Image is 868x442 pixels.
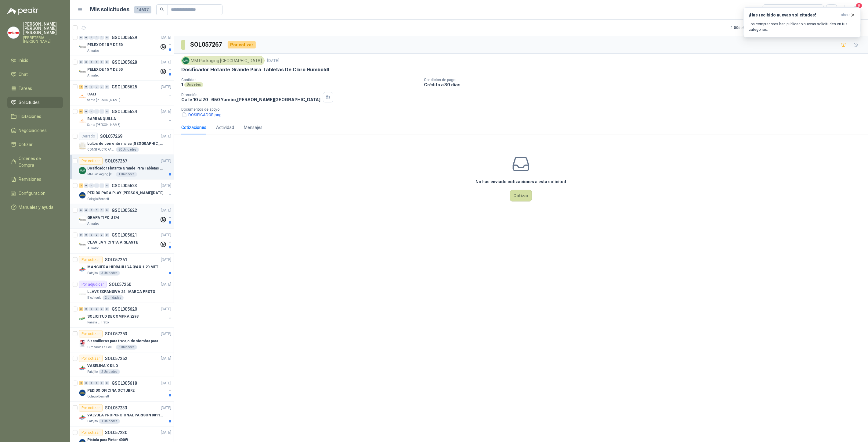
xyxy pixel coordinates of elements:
a: 3 0 0 0 0 0 GSOL005620[DATE] Company LogoSOLICITUD DE COMPRA 2293Panela El Trébol [79,305,172,325]
span: 14637 [134,6,151,13]
p: SOL057230 [105,430,127,435]
p: VASELINA X KILO [87,363,118,369]
span: search [160,7,164,12]
div: 0 [89,85,94,89]
p: [DATE] [161,331,171,337]
p: [DATE] [161,380,171,386]
a: Configuración [7,187,63,199]
img: Logo peakr [7,7,38,15]
p: Los compradores han publicado nuevas solicitudes en tus categorías. [749,21,855,32]
p: Condición de pago [424,78,866,82]
div: 0 [84,35,89,40]
a: Por cotizarSOL057233[DATE] Company LogoVALVULA PROPORCIONAL PARISON 0811404612 / 4WRPEH6C4 REXROT... [70,402,174,426]
div: 0 [84,381,89,385]
p: GSOL005621 [112,233,137,237]
span: Inicio [19,57,29,64]
p: SOL057261 [105,258,127,262]
a: 11 0 0 0 0 0 GSOL005625[DATE] Company LogoCALISanta [PERSON_NAME] [79,83,172,103]
div: 0 [105,184,109,188]
p: GSOL005623 [112,184,137,188]
a: 53 0 0 0 0 0 GSOL005624[DATE] Company LogoBARRANQUILLASanta [PERSON_NAME] [79,108,172,127]
div: 0 [105,60,109,64]
a: Tareas [7,83,63,94]
div: 0 [89,109,94,114]
p: SOL057267 [105,159,127,163]
a: Licitaciones [7,111,63,122]
div: Por cotizar [228,41,256,48]
p: bultos de cemento marca [GEOGRAPHIC_DATA][PERSON_NAME]- Entrega en [GEOGRAPHIC_DATA]-Cauca [87,141,163,147]
div: 0 [99,208,104,212]
img: Company Logo [79,44,86,51]
div: 0 [94,109,99,114]
span: Configuración [19,190,46,197]
div: 0 [105,233,109,237]
a: 0 0 0 0 0 0 GSOL005622[DATE] Company LogoGRAPA TIPO U 3/4Almatec [79,207,172,226]
p: [DATE] [161,282,171,287]
a: Por cotizarSOL057252[DATE] Company LogoVASELINA X KILOPatojito2 Unidades [70,352,174,377]
img: Company Logo [79,142,86,150]
div: Por cotizar [79,256,103,263]
div: Unidades [184,82,203,87]
div: Cotizaciones [181,124,206,131]
div: Por cotizar [79,157,103,165]
div: 0 [84,109,89,114]
div: 0 [99,85,104,89]
h3: No has enviado cotizaciones a esta solicitud [476,178,566,185]
p: MM Packaging [GEOGRAPHIC_DATA] [87,172,115,177]
a: 0 0 0 0 0 0 GSOL005628[DATE] Company LogoPELEX DE 15 Y DE 50Almatec [79,59,172,78]
span: Chat [19,71,28,78]
div: 53 [79,109,83,114]
p: [DATE] [161,356,171,362]
div: 0 [79,35,83,40]
p: [DATE] [267,58,279,64]
p: Calle 10 # 20 -650 Yumbo , [PERSON_NAME][GEOGRAPHIC_DATA] [181,97,320,102]
p: Santa [PERSON_NAME] [87,98,120,103]
a: Cotizar [7,139,63,150]
p: [DATE] [161,208,171,213]
div: 0 [99,109,104,114]
img: Company Logo [79,118,86,125]
div: 2 Unidades [99,369,120,374]
p: CALI [87,91,96,97]
span: Licitaciones [19,113,42,120]
a: Manuales y ayuda [7,201,63,213]
p: Almatec [87,221,99,226]
a: Por adjudicarSOL057260[DATE] Company LogoLLAVE EXPANSIVA 24¨ MARCA PROTOBiocirculo2 Unidades [70,278,174,303]
img: Company Logo [79,365,86,372]
p: GSOL005624 [112,109,137,114]
div: Todas [767,6,779,13]
p: Almatec [87,48,99,53]
span: ahora [841,12,851,18]
p: FERRETERIA [PERSON_NAME] [23,36,63,43]
p: Dirección [181,93,320,97]
p: [PERSON_NAME] [PERSON_NAME] [PERSON_NAME] [23,22,63,35]
p: VALVULA PROPORCIONAL PARISON 0811404612 / 4WRPEH6C4 REXROTH [87,412,163,418]
div: 6 Unidades [116,345,137,350]
p: [DATE] [161,134,171,139]
span: Tareas [19,85,32,92]
div: 0 [84,85,89,89]
p: Almatec [87,73,99,78]
div: 2 [79,184,83,188]
p: SOL057233 [105,406,127,410]
p: GSOL005622 [112,208,137,212]
p: SOL057269 [100,134,122,138]
a: Solicitudes [7,97,63,108]
p: [DATE] [161,59,171,65]
div: 0 [94,381,99,385]
div: Por cotizar [79,355,103,362]
div: 0 [79,233,83,237]
a: Por cotizarSOL057267[DATE] Company LogoDosificador Flotante Grande Para Tabletas De Cloro Humbold... [70,155,174,180]
div: 3 Unidades [99,271,120,276]
div: 0 [89,184,94,188]
p: LLAVE EXPANSIVA 24¨ MARCA PROTO [87,289,155,295]
div: 0 [99,381,104,385]
p: GRAPA TIPO U 3/4 [87,215,119,221]
div: 0 [99,35,104,40]
a: CerradoSOL057269[DATE] Company Logobultos de cemento marca [GEOGRAPHIC_DATA][PERSON_NAME]- Entreg... [70,130,174,155]
div: 1 Unidades [116,172,137,177]
p: SOL057252 [105,356,127,361]
span: Solicitudes [19,99,40,106]
a: Por cotizarSOL057253[DATE] Company Logo6 semilleros para trabajo de siembra para estudiantes en l... [70,328,174,352]
img: Company Logo [79,291,86,298]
